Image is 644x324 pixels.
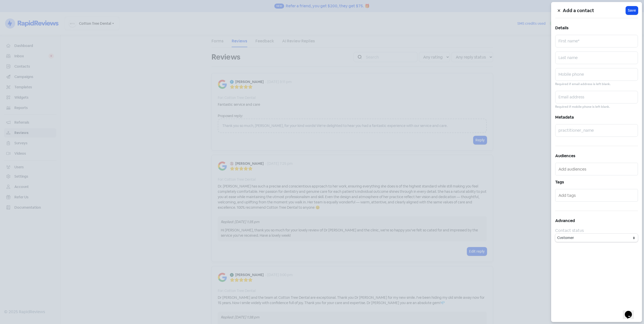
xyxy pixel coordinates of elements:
input: practitioner_name [555,124,638,137]
input: Mobile phone [555,68,638,81]
iframe: chat widget [623,304,639,319]
span: Save [628,8,636,13]
h5: Add a contact [563,7,626,14]
h5: Tags [555,178,638,186]
button: Save [626,6,638,15]
input: Add tags [558,191,636,199]
h5: Metadata [555,114,638,121]
small: Required if mobile phone is left blank. [555,104,610,109]
h5: Audiences [555,152,638,160]
div: Contact status [555,228,638,234]
small: Required if email address is left blank. [555,82,611,87]
h5: Advanced [555,217,638,225]
input: Last name [555,51,638,64]
input: First name [555,35,638,47]
h5: Details [555,24,638,32]
input: Email address [555,91,638,103]
input: Add audiences [558,165,636,173]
